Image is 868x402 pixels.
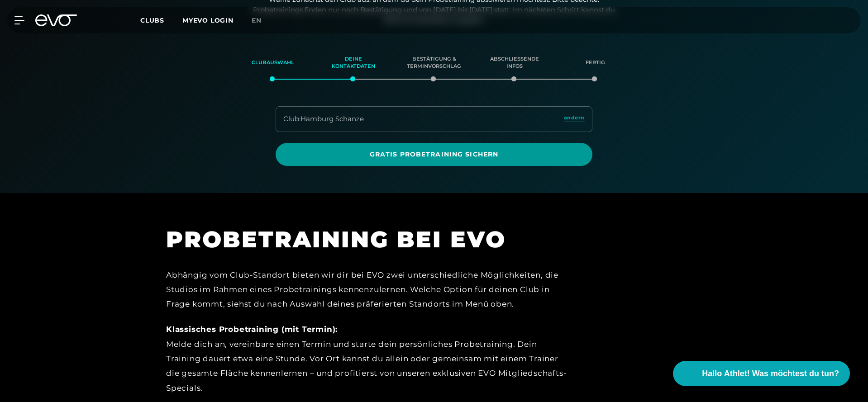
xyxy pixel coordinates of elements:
[252,16,262,24] span: en
[166,325,338,334] strong: Klassisches Probetraining (mit Termin):
[244,51,302,75] div: Clubauswahl
[566,51,624,75] div: Fertig
[283,114,364,124] div: Club : Hamburg Schanze
[276,143,592,166] a: Gratis Probetraining sichern
[673,361,850,386] button: Hallo Athlet! Was möchtest du tun?
[140,16,182,24] a: Clubs
[702,368,839,380] span: Hallo Athlet! Was möchtest du tun?
[405,51,463,75] div: Bestätigung & Terminvorschlag
[166,322,573,395] div: Melde dich an, vereinbare einen Termin und starte dein persönliches Probetraining. Dein Training ...
[140,16,164,24] span: Clubs
[166,268,573,312] div: Abhängig vom Club-Standort bieten wir dir bei EVO zwei unterschiedliche Möglichkeiten, die Studio...
[297,150,571,159] span: Gratis Probetraining sichern
[182,16,234,24] a: MYEVO LOGIN
[564,114,585,124] a: ändern
[324,51,382,75] div: Deine Kontaktdaten
[486,51,544,75] div: Abschließende Infos
[564,114,585,122] span: ändern
[252,15,272,26] a: en
[166,225,573,254] h1: PROBETRAINING BEI EVO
